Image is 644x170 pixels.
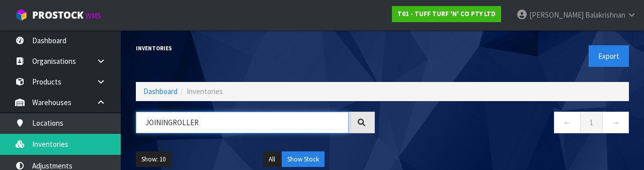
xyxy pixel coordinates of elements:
h1: Inventories [136,45,375,51]
span: ProStock [32,9,84,22]
strong: T01 - TUFF TURF 'N' CO PTY LTD [397,10,496,18]
small: WMS [86,11,101,21]
button: Show Stock [282,151,325,167]
button: Show: 10 [136,151,171,167]
span: Balakrishnan [585,10,625,20]
a: 1 [580,112,603,133]
a: T01 - TUFF TURF 'N' CO PTY LTD [392,6,501,22]
button: All [263,151,281,167]
nav: Page navigation [390,112,629,136]
span: [PERSON_NAME] [529,10,584,20]
a: Dashboard [143,87,178,96]
a: ← [554,112,581,133]
a: → [602,112,629,133]
input: Search inventories [136,112,349,133]
span: Inventories [187,87,223,96]
img: cube-alt.png [15,9,28,21]
button: Export [589,45,629,67]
